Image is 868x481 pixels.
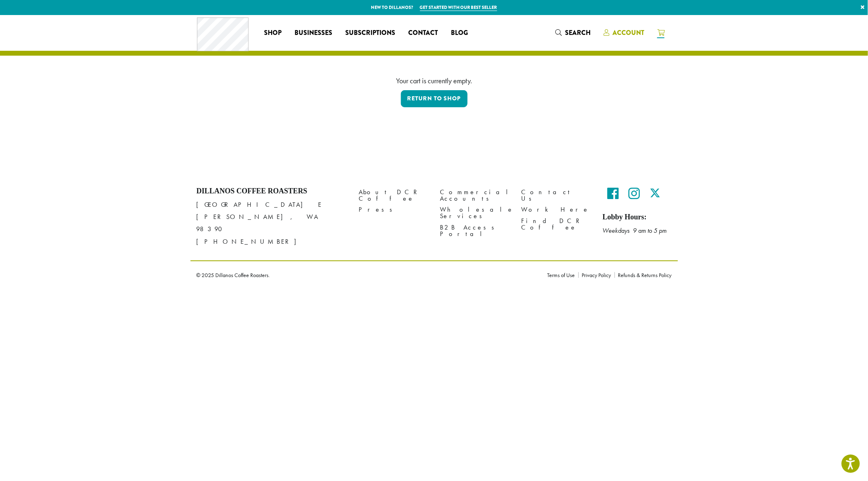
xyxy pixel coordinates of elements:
span: Shop [264,28,281,38]
a: Press [359,204,428,215]
span: Account [613,28,644,37]
a: Search [549,26,597,39]
span: Contact [408,28,438,38]
p: © 2025 Dillanos Coffee Roasters. [197,272,535,278]
em: Weekdays 9 am to 5 pm [603,226,667,235]
h4: Dillanos Coffee Roasters [197,187,347,196]
a: Find DCR Coffee [522,215,591,233]
a: Commercial Accounts [440,187,509,204]
h5: Lobby Hours: [603,213,672,222]
p: [GEOGRAPHIC_DATA] E [PERSON_NAME], WA 98390 [PHONE_NUMBER] [197,199,347,247]
span: Search [565,28,591,37]
a: Shop [258,26,288,39]
a: Wholesale Services [440,204,509,222]
a: Terms of Use [548,272,578,278]
span: Subscriptions [345,28,395,38]
a: Privacy Policy [578,272,615,278]
a: B2B Access Portal [440,222,509,239]
a: Contact Us [522,187,591,204]
span: Businesses [294,28,332,38]
a: About DCR Coffee [359,187,428,204]
a: Work Here [522,204,591,215]
a: Get started with our best seller [420,4,497,11]
a: Refunds & Returns Policy [615,272,672,278]
div: Your cart is currently empty. [203,75,666,86]
a: Return to shop [401,90,468,107]
span: Blog [451,28,468,38]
